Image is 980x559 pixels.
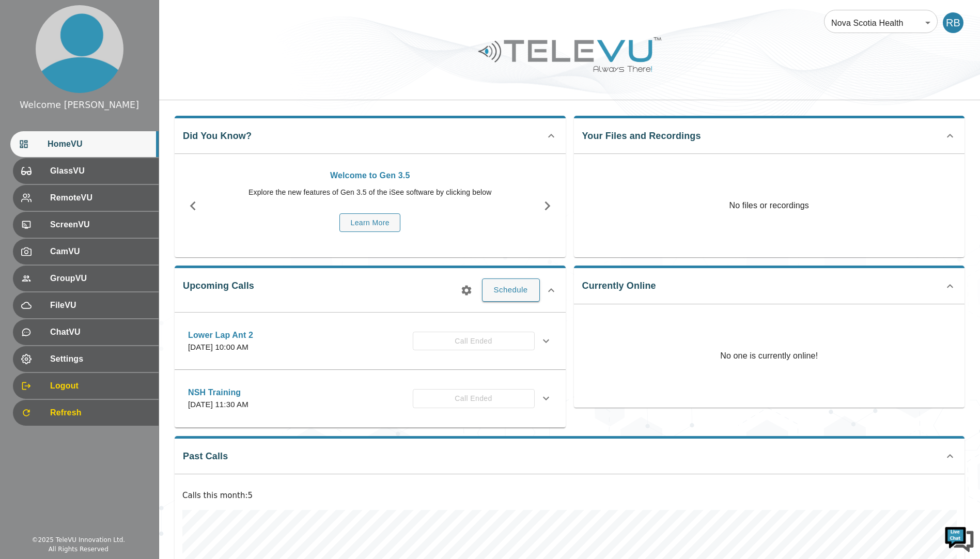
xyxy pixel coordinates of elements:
[182,490,957,502] p: Calls this month : 5
[50,245,150,258] span: CamVU
[188,399,248,411] p: [DATE] 11:30 AM
[13,346,159,372] div: Settings
[50,353,150,365] span: Settings
[50,407,150,419] span: Refresh
[216,187,524,198] p: Explore the new features of Gen 3.5 of the iSee software by clicking below
[10,131,159,157] div: HomeVU
[50,219,150,231] span: ScreenVU
[482,278,540,301] button: Schedule
[13,292,159,318] div: FileVU
[943,12,963,33] div: RB
[574,154,965,257] p: No files or recordings
[50,326,150,338] span: ChatVU
[36,5,123,93] img: profile.png
[50,272,150,285] span: GroupVU
[50,192,150,204] span: RemoteVU
[180,380,561,417] div: NSH Training[DATE] 11:30 AMCall Ended
[32,535,125,545] div: © 2025 TeleVU Innovation Ltd.
[944,523,975,554] img: Chat Widget
[188,329,253,341] p: Lower Lap Ant 2
[339,213,400,232] button: Learn More
[48,138,150,150] span: HomeVU
[188,341,253,353] p: [DATE] 10:00 AM
[49,545,108,554] div: All Rights Reserved
[188,386,248,399] p: NSH Training
[50,299,150,312] span: FileVU
[180,323,561,360] div: Lower Lap Ant 2[DATE] 10:00 AMCall Ended
[13,266,159,291] div: GroupVU
[13,373,159,399] div: Logout
[50,165,150,177] span: GlassVU
[720,304,818,408] p: No one is currently online!
[13,158,159,184] div: GlassVU
[13,319,159,345] div: ChatVU
[13,185,159,211] div: RemoteVU
[20,98,139,112] div: Welcome [PERSON_NAME]
[13,212,159,238] div: ScreenVU
[477,33,663,76] img: Logo
[216,169,524,182] p: Welcome to Gen 3.5
[13,400,159,426] div: Refresh
[13,239,159,265] div: CamVU
[50,380,150,392] span: Logout
[824,8,938,37] div: Nova Scotia Health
